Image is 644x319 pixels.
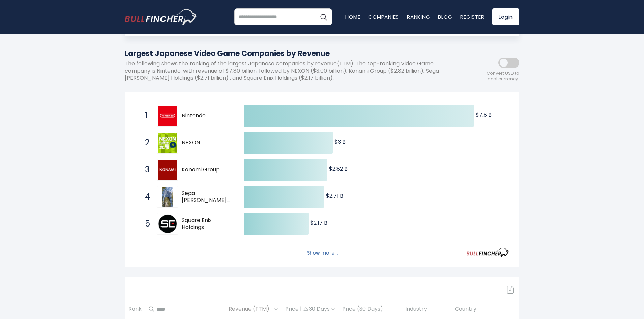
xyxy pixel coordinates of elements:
[182,190,233,204] span: Sega [PERSON_NAME] Holdings
[125,9,197,25] a: Go to homepage
[339,299,402,319] th: Price (30 Days)
[345,13,360,20] a: Home
[162,187,173,207] img: Sega Sammy Holdings
[158,214,177,234] img: Square Enix Holdings
[310,219,327,227] text: $2.17 B
[182,166,233,174] span: Konami Group
[368,13,399,20] a: Companies
[125,9,197,25] img: bullfincher logo
[142,110,148,122] span: 1
[125,48,459,59] h1: Largest Japanese Video Game Companies by Revenue
[492,8,519,25] a: Login
[285,305,335,313] div: Price | 30 Days
[182,217,233,231] span: Square Enix Holdings
[142,191,148,203] span: 4
[407,13,430,20] a: Ranking
[487,71,519,82] span: Convert USD to local currency
[315,8,332,25] button: Search
[303,247,342,259] button: Show more...
[334,138,346,146] text: $3 B
[158,106,177,126] img: Nintendo
[182,139,233,147] span: NEXON
[142,137,148,149] span: 2
[476,111,492,119] text: $7.8 B
[460,13,484,20] a: Register
[158,160,177,180] img: Konami Group
[229,304,273,314] span: Revenue (TTM)
[326,192,343,200] text: $2.71 B
[438,13,452,20] a: Blog
[158,133,177,153] img: NEXON
[451,299,519,319] th: Country
[329,165,348,173] text: $2.82 B
[182,112,233,119] span: Nintendo
[125,60,459,81] p: The following shows the ranking of the largest Japanese companies by revenue(TTM). The top-rankin...
[125,299,145,319] th: Rank
[142,218,148,230] span: 5
[402,299,451,319] th: Industry
[142,164,148,176] span: 3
